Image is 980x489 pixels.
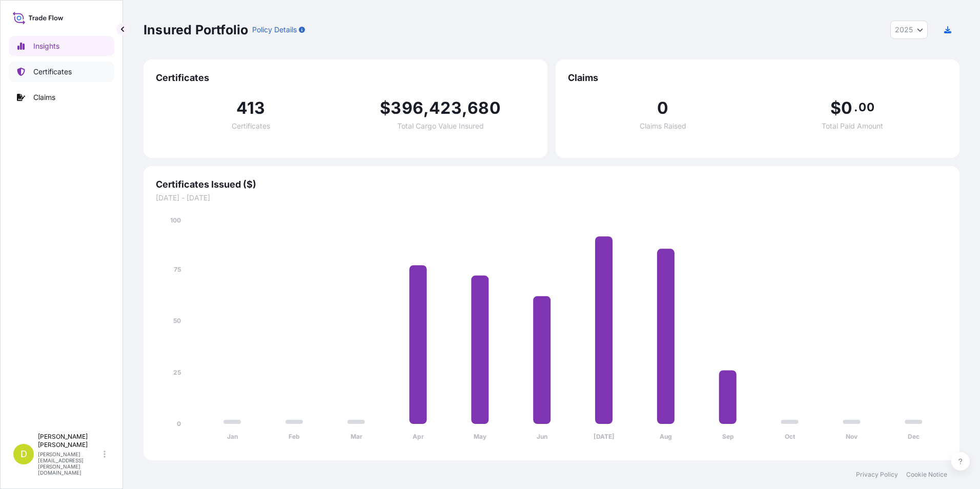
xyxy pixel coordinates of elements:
[890,21,928,39] button: Year Selector
[594,433,615,440] tspan: [DATE]
[156,72,535,84] span: Certificates
[462,100,467,116] span: ,
[822,123,883,130] span: Total Paid Amount
[232,123,270,130] span: Certificates
[156,193,947,203] span: [DATE] - [DATE]
[33,41,59,51] p: Insights
[33,92,55,103] p: Claims
[174,266,181,273] tspan: 75
[173,369,181,376] tspan: 25
[177,420,181,427] tspan: 0
[380,100,391,116] span: $
[9,36,114,56] a: Insights
[38,451,101,476] p: [PERSON_NAME][EMAIL_ADDRESS][PERSON_NAME][DOMAIN_NAME]
[785,433,795,440] tspan: Oct
[657,100,668,116] span: 0
[429,100,462,116] span: 423
[856,471,898,479] a: Privacy Policy
[351,433,362,440] tspan: Mar
[859,103,874,111] span: 00
[568,72,947,84] span: Claims
[908,433,920,440] tspan: Dec
[722,433,734,440] tspan: Sep
[173,317,181,324] tspan: 50
[170,216,181,224] tspan: 100
[252,25,297,35] p: Policy Details
[846,433,858,440] tspan: Nov
[537,433,547,440] tspan: Jun
[413,433,424,440] tspan: Apr
[156,178,947,191] span: Certificates Issued ($)
[236,100,266,116] span: 413
[423,100,429,116] span: ,
[467,100,501,116] span: 680
[830,100,841,116] span: $
[841,100,852,116] span: 0
[391,100,423,116] span: 396
[9,62,114,82] a: Certificates
[227,433,238,440] tspan: Jan
[895,25,913,35] span: 2025
[21,449,27,459] span: D
[906,471,947,479] a: Cookie Notice
[144,22,248,38] p: Insured Portfolio
[9,87,114,108] a: Claims
[38,433,101,449] p: [PERSON_NAME] [PERSON_NAME]
[640,123,686,130] span: Claims Raised
[854,103,857,111] span: .
[33,67,72,77] p: Certificates
[660,433,672,440] tspan: Aug
[474,433,487,440] tspan: May
[397,123,484,130] span: Total Cargo Value Insured
[289,433,300,440] tspan: Feb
